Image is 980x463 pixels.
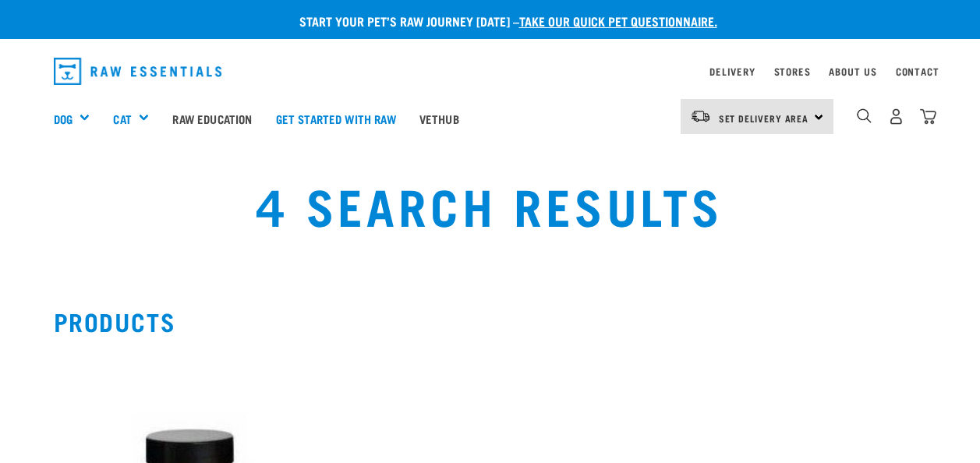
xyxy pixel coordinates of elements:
[54,307,927,335] h2: Products
[920,108,936,125] img: home-icon@2x.png
[192,176,789,232] h1: 4 Search Results
[774,69,811,74] a: Stores
[41,51,939,91] nav: dropdown navigation
[857,108,872,123] img: home-icon-1@2x.png
[408,87,471,150] a: Vethub
[161,87,264,150] a: Raw Education
[54,58,222,85] img: Raw Essentials Logo
[719,115,809,121] span: Set Delivery Area
[54,110,73,128] a: Dog
[113,110,131,128] a: Cat
[690,109,711,123] img: van-moving.png
[896,69,939,74] a: Contact
[709,69,755,74] a: Delivery
[888,108,904,125] img: user.png
[519,17,717,24] a: take our quick pet questionnaire.
[264,87,408,150] a: Get started with Raw
[829,69,876,74] a: About Us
